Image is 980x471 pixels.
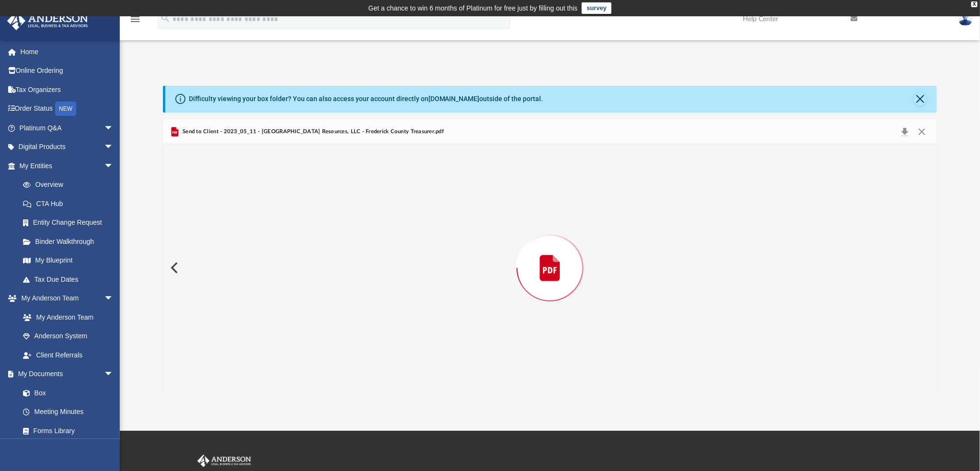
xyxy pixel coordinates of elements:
a: My Entitiesarrow_drop_down [7,156,128,175]
button: Close [913,92,927,106]
a: Digital Productsarrow_drop_down [7,138,128,157]
a: Box [13,383,118,402]
a: My Blueprint [13,251,123,270]
img: User Pic [958,12,973,26]
a: Anderson System [13,327,123,346]
a: Platinum Q&Aarrow_drop_down [7,118,128,138]
div: close [971,1,978,7]
span: arrow_drop_down [104,118,123,138]
a: My Anderson Team [13,308,118,327]
img: Anderson Advisors Platinum Portal [4,11,91,30]
a: Home [7,42,128,61]
a: Meeting Minutes [13,402,123,422]
a: Entity Change Request [13,213,128,232]
span: arrow_drop_down [104,156,123,176]
a: [DOMAIN_NAME] [428,95,480,103]
a: Forms Library [13,421,118,440]
a: Online Ordering [7,61,128,80]
i: search [160,13,171,23]
a: CTA Hub [13,194,128,213]
a: Client Referrals [13,345,123,365]
div: Difficulty viewing your box folder? You can also access your account directly on outside of the p... [189,94,543,104]
span: arrow_drop_down [104,289,123,309]
div: Get a chance to win 6 months of Platinum for free just by filling out this [369,2,578,14]
a: My Documentsarrow_drop_down [7,365,123,384]
a: Tax Organizers [7,80,128,99]
a: Overview [13,175,128,195]
span: Send to Client - 2023_05_11 - [GEOGRAPHIC_DATA] Resources, LLC - Frederick County Treasurer.pdf [181,127,444,136]
button: Download [896,125,913,138]
i: menu [129,13,141,25]
a: Tax Due Dates [13,270,128,289]
div: Preview [163,119,937,392]
a: survey [582,2,611,14]
span: arrow_drop_down [104,138,123,157]
a: Binder Walkthrough [13,232,128,251]
a: Order StatusNEW [7,99,128,119]
a: My Anderson Teamarrow_drop_down [7,289,123,308]
button: Previous File [163,254,184,281]
a: menu [129,18,141,25]
img: Anderson Advisors Platinum Portal [196,455,253,467]
div: NEW [55,102,76,116]
span: arrow_drop_down [104,365,123,384]
button: Close [913,125,931,138]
